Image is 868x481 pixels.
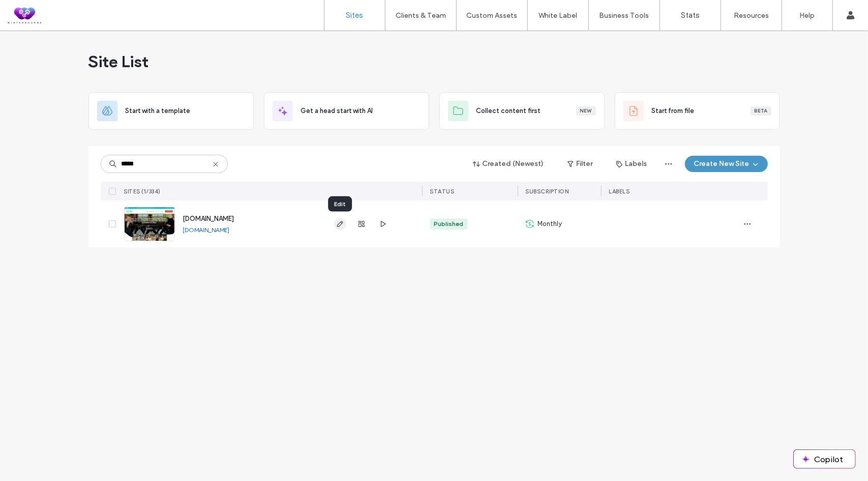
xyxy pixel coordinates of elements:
span: LABELS [609,188,630,195]
div: Get a head start with AI [264,92,429,130]
div: Collect content firstNew [439,92,605,130]
span: Site List [88,51,149,72]
div: Beta [751,106,771,116]
span: Collect content first [476,106,541,116]
label: Custom Assets [467,11,518,20]
span: SITES (1/334) [124,188,161,195]
a: [DOMAIN_NAME] [183,215,234,222]
button: Labels [607,156,656,172]
button: Filter [557,156,603,172]
div: Start from fileBeta [615,92,780,130]
label: White Label [539,11,578,20]
label: Clients & Team [396,11,446,20]
label: Resources [734,11,769,20]
span: Monthly [538,219,562,229]
span: SUBSCRIPTION [526,188,569,195]
span: Start with a template [126,106,191,116]
label: Business Tools [600,11,649,20]
button: Created (Newest) [464,156,553,172]
span: Help [23,7,44,16]
button: Copilot [794,450,855,468]
span: Start from file [652,106,695,116]
a: [DOMAIN_NAME] [183,226,230,234]
button: Create New Site [685,156,768,172]
div: Start with a template [88,92,254,130]
div: Published [434,219,464,229]
div: New [576,106,596,116]
label: Stats [681,11,700,20]
label: Help [800,11,815,20]
div: Edit [328,196,352,212]
span: STATUS [430,188,455,195]
label: Sites [346,11,364,20]
span: Get a head start with AI [301,106,373,116]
